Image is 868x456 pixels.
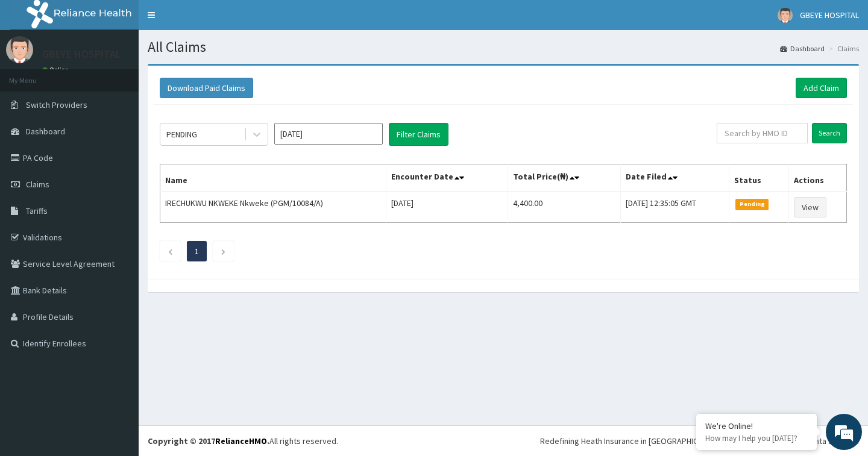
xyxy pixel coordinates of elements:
td: [DATE] 12:35:05 GMT [621,192,729,223]
td: 4,400.00 [508,192,621,223]
span: Dashboard [26,126,65,137]
a: Add Claim [796,78,847,98]
th: Total Price(₦) [508,164,621,192]
li: Claims [826,43,859,54]
th: Date Filed [621,164,729,192]
a: Previous page [168,246,173,257]
footer: All rights reserved. [139,425,868,456]
a: Dashboard [780,43,825,54]
input: Search by HMO ID [717,123,808,143]
p: GBEYE HOSPITAL [42,49,121,60]
input: Search [812,123,847,143]
input: Select Month and Year [274,123,383,145]
a: View [794,197,826,217]
a: Next page [221,246,226,257]
a: RelianceHMO [215,436,267,446]
strong: Copyright © 2017 . [148,436,269,446]
button: Filter Claims [389,123,448,146]
div: We're Online! [705,420,808,431]
td: IRECHUKWU NKWEKE Nkweke (PGM/10084/A) [160,192,386,223]
span: Pending [735,199,769,210]
button: Download Paid Claims [160,78,253,98]
img: User Image [778,8,793,23]
a: Online [42,66,71,74]
img: User Image [6,36,33,63]
span: Tariffs [26,205,48,216]
a: Page 1 is your current page [195,246,199,257]
p: How may I help you today? [705,433,808,443]
div: PENDING [166,128,197,140]
div: Redefining Heath Insurance in [GEOGRAPHIC_DATA] using Telemedicine and Data Science! [540,435,859,447]
h1: All Claims [148,39,859,55]
span: Switch Providers [26,99,87,110]
span: GBEYE HOSPITAL [800,10,859,20]
th: Name [160,164,386,192]
th: Actions [789,164,847,192]
th: Encounter Date [386,164,508,192]
th: Status [729,164,789,192]
span: Claims [26,179,49,190]
td: [DATE] [386,192,508,223]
